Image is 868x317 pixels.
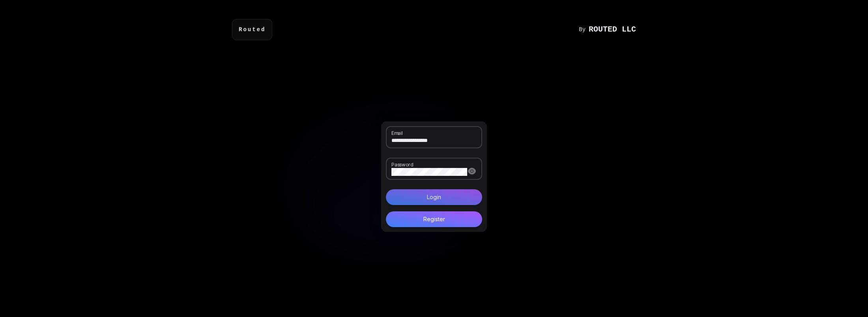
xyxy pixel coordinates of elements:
label: Password [391,161,416,168]
label: Email [391,130,405,136]
input: Email [391,136,476,144]
a: By ROUTED LLC [579,26,636,34]
code: Routed [239,26,266,34]
button: Login [386,189,482,205]
button: Register [386,211,482,227]
input: Password [391,168,467,176]
h1: ROUTED LLC [589,26,636,34]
